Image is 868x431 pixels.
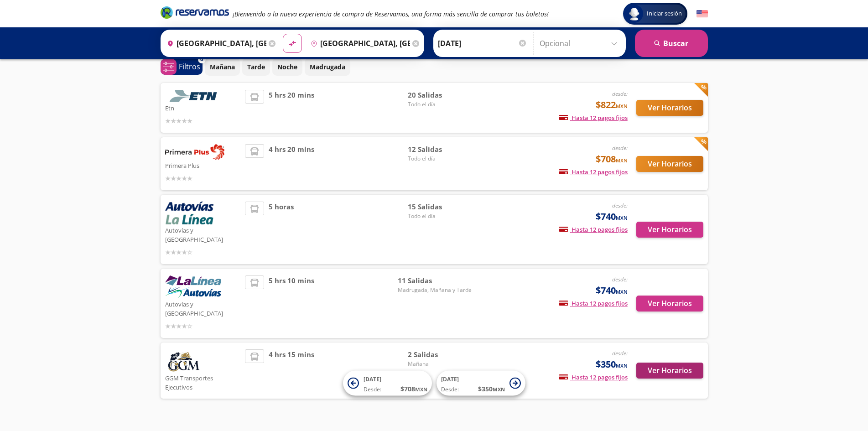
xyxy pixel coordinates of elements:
[165,202,213,224] img: Autovías y La Línea
[636,363,703,379] button: Ver Horarios
[161,5,229,22] a: Brand Logo
[612,144,628,152] em: desde:
[643,9,686,18] span: Iniciar sesión
[161,59,203,75] button: 0Filtros
[616,214,628,221] small: MXN
[364,375,381,383] span: [DATE]
[205,58,240,76] button: Mañana
[438,32,527,55] input: Elegir Fecha
[408,144,472,155] span: 12 Salidas
[364,385,381,394] span: Desde:
[616,103,628,109] small: MXN
[165,144,224,160] img: Primera Plus
[165,372,241,392] p: GGM Transportes Ejecutivos
[305,58,350,76] button: Madrugada
[596,98,628,112] span: $822
[596,358,628,371] span: $350
[398,286,472,294] span: Madrugada, Mañana y Tarde
[165,224,241,244] p: Autovías y [GEOGRAPHIC_DATA]
[398,275,472,286] span: 11 Salidas
[400,384,427,394] span: $ 708
[408,100,472,109] span: Todo el día
[165,160,241,171] p: Primera Plus
[612,202,628,209] em: desde:
[242,58,270,76] button: Tarde
[636,100,703,116] button: Ver Horarios
[161,5,229,19] i: Brand Logo
[612,90,628,98] em: desde:
[478,384,505,394] span: $ 350
[277,62,297,72] p: Noche
[493,386,505,393] small: MXN
[441,375,459,383] span: [DATE]
[441,385,459,394] span: Desde:
[612,275,628,283] em: desde:
[596,284,628,297] span: $740
[408,202,472,212] span: 15 Salidas
[408,349,472,360] span: 2 Salidas
[165,90,224,102] img: Etn
[179,61,200,72] p: Filtros
[272,58,302,76] button: Noche
[165,349,201,372] img: GGM Transportes Ejecutivos
[696,8,708,20] button: English
[307,32,410,55] input: Buscar Destino
[163,32,266,55] input: Buscar Origen
[408,212,472,220] span: Todo el día
[269,275,314,331] span: 5 hrs 10 mins
[636,296,703,312] button: Ver Horarios
[559,114,628,122] span: Hasta 12 pagos fijos
[165,298,241,318] p: Autovías y [GEOGRAPHIC_DATA]
[269,202,294,257] span: 5 horas
[200,56,203,63] span: 0
[559,225,628,234] span: Hasta 12 pagos fijos
[210,62,235,72] p: Mañana
[408,155,472,163] span: Todo el día
[616,362,628,369] small: MXN
[310,62,345,72] p: Madrugada
[343,371,432,396] button: [DATE]Desde:$708MXN
[596,152,628,166] span: $708
[559,373,628,381] span: Hasta 12 pagos fijos
[415,386,427,393] small: MXN
[408,360,472,368] span: Mañana
[165,102,241,113] p: Etn
[540,32,621,55] input: Opcional
[437,371,525,396] button: [DATE]Desde:$350MXN
[247,62,265,72] p: Tarde
[596,210,628,223] span: $740
[269,144,314,183] span: 4 hrs 20 mins
[269,349,314,392] span: 4 hrs 15 mins
[636,156,703,172] button: Ver Horarios
[269,90,314,126] span: 5 hrs 20 mins
[408,90,472,100] span: 20 Salidas
[559,299,628,307] span: Hasta 12 pagos fijos
[559,168,628,176] span: Hasta 12 pagos fijos
[636,222,703,238] button: Ver Horarios
[612,349,628,357] em: desde:
[616,288,628,295] small: MXN
[616,157,628,164] small: MXN
[233,10,549,18] em: ¡Bienvenido a la nueva experiencia de compra de Reservamos, una forma más sencilla de comprar tus...
[635,30,708,57] button: Buscar
[165,275,221,298] img: Autovías y La Línea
